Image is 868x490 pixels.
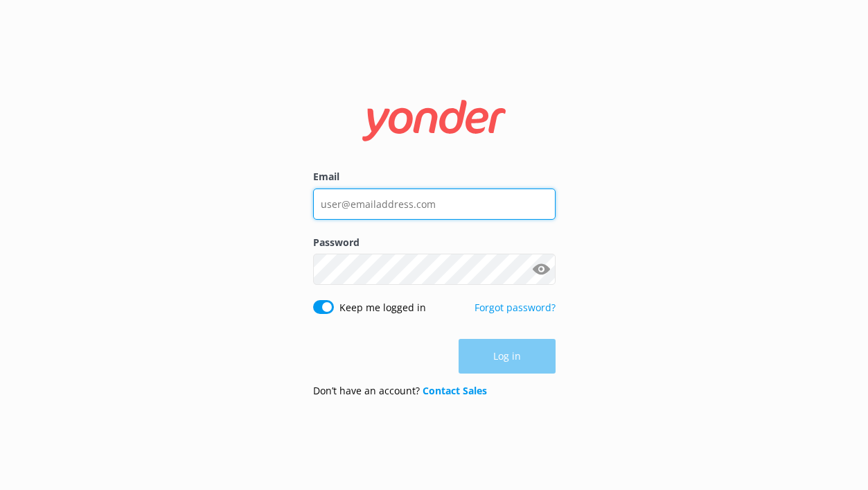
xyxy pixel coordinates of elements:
[475,301,556,314] a: Forgot password?
[423,384,487,397] a: Contact Sales
[339,300,426,315] label: Keep me logged in
[313,169,556,184] label: Email
[528,256,556,283] button: Show password
[313,235,556,250] label: Password
[313,189,556,220] input: user@emailaddress.com
[313,383,487,399] p: Don’t have an account?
